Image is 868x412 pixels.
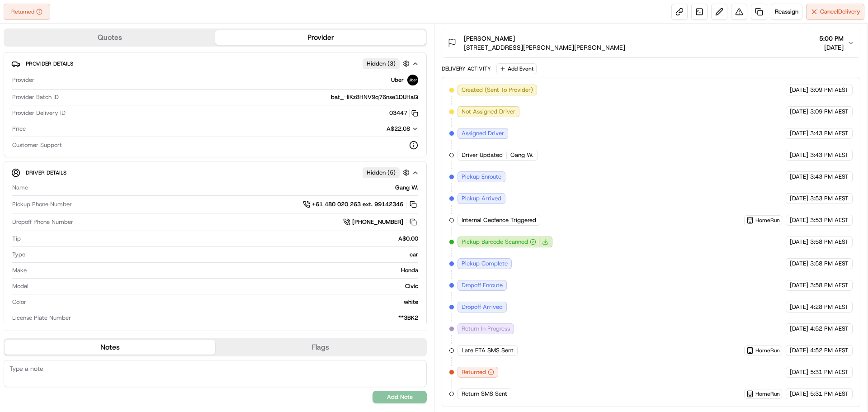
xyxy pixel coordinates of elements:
[9,86,25,103] img: 1736555255976-a54dd68f-1ca7-489b-9aae-adbdc363a1c4
[64,153,109,160] a: Powered byPylon
[31,95,114,103] div: We're available if you need us!
[790,390,808,398] span: [DATE]
[496,63,537,74] button: Add Event
[12,282,28,290] span: Model
[810,238,849,246] span: 3:58 PM AEST
[810,86,849,94] span: 3:09 PM AEST
[810,129,849,137] span: 3:43 PM AEST
[367,169,396,177] span: Hidden ( 5 )
[352,218,403,226] span: [PHONE_NUMBER]
[442,28,860,57] button: [PERSON_NAME][STREET_ADDRESS][PERSON_NAME][PERSON_NAME]5:00 PM[DATE]
[12,184,28,192] span: Name
[810,151,849,159] span: 3:43 PM AEST
[790,281,808,289] span: [DATE]
[810,173,849,181] span: 3:43 PM AEST
[790,108,808,116] span: [DATE]
[12,109,66,117] span: Provider Delivery ID
[790,194,808,203] span: [DATE]
[464,43,625,52] span: [STREET_ADDRESS][PERSON_NAME][PERSON_NAME]
[12,200,72,208] span: Pickup Phone Number
[73,128,149,144] a: 💻API Documentation
[343,217,418,227] a: [PHONE_NUMBER]
[12,314,71,322] span: License Plate Number
[810,325,849,333] span: 4:52 PM AEST
[11,56,419,71] button: Provider DetailsHidden (3)
[363,167,412,178] button: Hidden (5)
[790,260,808,268] span: [DATE]
[442,65,491,72] div: Delivery Activity
[462,368,486,376] span: Returned
[810,260,849,268] span: 3:58 PM AEST
[746,217,780,224] button: HomeRun
[806,4,864,20] button: CancelDelivery
[407,75,418,85] img: uber-new-logo.jpeg
[4,4,50,20] button: Returned
[790,368,808,376] span: [DATE]
[12,235,21,243] span: Tip
[215,340,426,355] button: Flags
[810,108,849,116] span: 3:09 PM AEST
[363,58,412,69] button: Hidden (3)
[462,173,501,181] span: Pickup Enroute
[76,132,84,139] div: 💻
[810,281,849,289] span: 3:58 PM AEST
[32,184,418,192] div: Gang W.
[12,141,62,149] span: Customer Support
[462,238,536,246] button: Pickup Barcode Scanned
[462,281,503,289] span: Dropoff Enroute
[820,8,860,16] span: Cancel Delivery
[5,128,73,144] a: 📗Knowledge Base
[790,303,808,311] span: [DATE]
[775,8,798,16] span: Reassign
[464,34,515,43] span: [PERSON_NAME]
[810,368,849,376] span: 5:31 PM AEST
[303,199,418,209] button: +61 480 020 263 ext. 99142346
[12,251,25,259] span: Type
[30,298,418,306] div: white
[12,298,26,306] span: Color
[11,165,419,180] button: Driver DetailsHidden (5)
[24,235,418,243] div: A$0.00
[30,266,418,275] div: Honda
[462,216,536,224] span: Internal Geofence Triggered
[391,76,404,84] span: Uber
[790,129,808,137] span: [DATE]
[790,86,808,94] span: [DATE]
[462,325,510,333] span: Return In Progress
[810,216,849,224] span: 3:53 PM AEST
[32,282,418,290] div: Civic
[12,76,34,84] span: Provider
[510,151,533,159] span: Gang W.
[755,390,780,398] span: HomeRun
[462,86,533,94] span: Created (Sent To Provider)
[462,346,514,355] span: Late ETA SMS Sent
[29,251,418,259] div: car
[790,238,808,246] span: [DATE]
[462,129,504,137] span: Assigned Driver
[810,194,849,203] span: 3:53 PM AEST
[790,151,808,159] span: [DATE]
[12,218,73,226] span: Dropoff Phone Number
[9,9,27,27] img: Nash
[215,30,426,45] button: Provider
[810,303,849,311] span: 4:28 PM AEST
[462,390,507,398] span: Return SMS Sent
[810,346,849,355] span: 4:52 PM AEST
[154,89,165,100] button: Start new chat
[755,217,780,224] span: HomeRun
[26,60,73,67] span: Provider Details
[5,340,215,355] button: Notes
[755,347,780,354] span: HomeRun
[462,151,503,159] span: Driver Updated
[462,108,515,116] span: Not Assigned Driver
[312,200,403,208] span: +61 480 020 263 ext. 99142346
[31,86,148,95] div: Start new chat
[790,346,808,355] span: [DATE]
[26,169,66,176] span: Driver Details
[462,303,503,311] span: Dropoff Arrived
[90,153,109,160] span: Pylon
[339,125,418,133] button: A$22.08
[790,173,808,181] span: [DATE]
[819,43,844,52] span: [DATE]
